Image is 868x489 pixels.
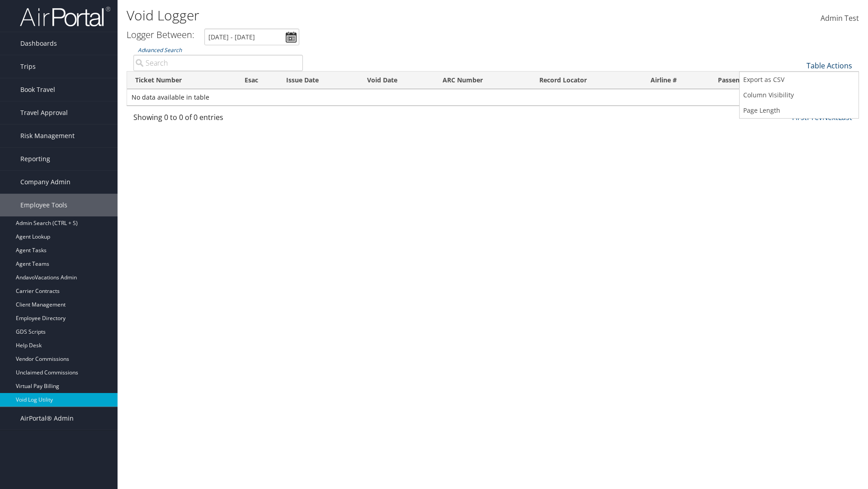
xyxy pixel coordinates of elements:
[740,87,859,103] a: Column Visibility
[20,55,36,78] span: Trips
[20,32,57,55] span: Dashboards
[740,72,859,87] a: Export as CSV
[20,125,75,147] span: Risk Management
[740,103,859,118] a: Page Length
[20,171,71,193] span: Company Admin
[20,78,55,101] span: Book Travel
[20,407,74,430] span: AirPortal® Admin
[20,148,50,170] span: Reporting
[20,194,67,216] span: Employee Tools
[20,6,110,27] img: airportal-logo.png
[20,101,68,124] span: Travel Approval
